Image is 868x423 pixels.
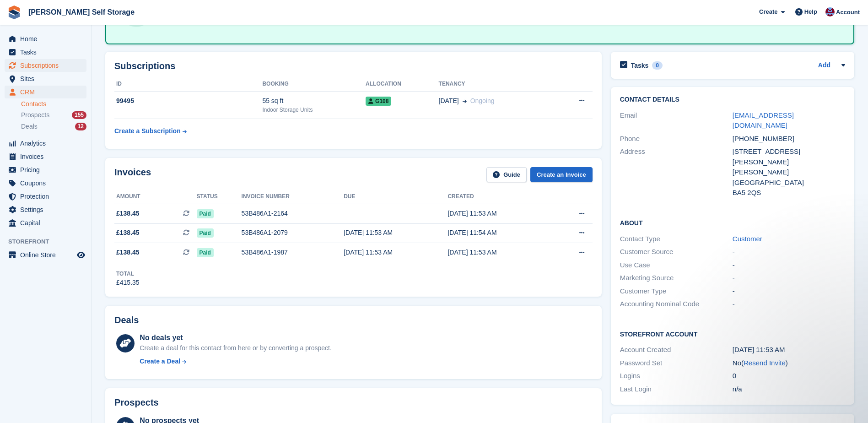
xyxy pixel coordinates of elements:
span: Settings [20,203,75,216]
div: n/a [733,384,845,395]
div: £415.35 [116,278,140,287]
div: [STREET_ADDRESS][PERSON_NAME] [733,146,845,167]
div: Last Login [620,384,733,395]
h2: Contact Details [620,96,845,103]
div: [DATE] 11:53 AM [447,248,551,257]
a: Create a Deal [140,357,331,366]
div: 53B486A1-2164 [242,209,344,218]
div: [DATE] 11:54 AM [447,228,551,238]
div: - [733,260,845,271]
span: Help [804,7,817,16]
h2: Subscriptions [114,61,593,71]
div: Password Set [620,358,733,369]
span: Paid [197,248,214,257]
div: Create a Deal [140,357,180,366]
span: Paid [197,209,214,218]
div: No [733,358,845,369]
div: Accounting Nominal Code [620,299,733,309]
h2: About [620,218,845,227]
a: Guide [486,167,527,182]
span: Invoices [20,150,75,163]
a: menu [5,137,86,150]
span: Online Store [20,249,75,261]
th: Amount [114,190,197,204]
a: Contacts [21,100,86,108]
a: [EMAIL_ADDRESS][DOMAIN_NAME] [733,111,794,130]
span: Create [759,7,777,16]
th: Status [197,190,242,204]
div: Phone [620,134,733,144]
div: 53B486A1-1987 [242,248,344,257]
div: [GEOGRAPHIC_DATA] [733,178,845,188]
div: - [733,247,845,257]
a: menu [5,72,86,85]
a: menu [5,249,86,261]
div: 0 [652,61,663,70]
div: [DATE] 11:53 AM [447,209,551,218]
a: [PERSON_NAME] Self Storage [25,5,138,20]
th: Invoice number [242,190,344,204]
th: Created [447,190,551,204]
a: Customer [733,235,762,243]
div: 12 [75,123,86,130]
span: Coupons [20,177,75,190]
span: Pricing [20,163,75,176]
div: 53B486A1-2079 [242,228,344,238]
th: Allocation [366,77,438,92]
img: Tracy Bailey [825,7,835,16]
span: Analytics [20,137,75,150]
span: ( ) [741,359,788,367]
div: No deals yet [140,332,331,343]
span: Paid [197,228,214,238]
div: Create a Subscription [114,126,181,136]
span: CRM [20,86,75,98]
h2: Prospects [114,397,159,408]
h2: Storefront Account [620,329,845,338]
a: Add [818,60,830,71]
a: Preview store [75,249,86,260]
h2: Invoices [114,167,151,182]
a: menu [5,217,86,229]
img: stora-icon-8386f47178a22dfd0bd8f6a31ec36ba5ce8667c1dd55bd0f319d3a0aa187defe.svg [7,5,21,19]
span: G108 [366,97,391,106]
div: Customer Source [620,247,733,257]
a: menu [5,177,86,190]
div: Account Created [620,345,733,355]
th: ID [114,77,262,92]
a: menu [5,59,86,72]
div: Contact Type [620,234,733,244]
span: Account [836,8,860,17]
div: - [733,273,845,283]
span: Ongoing [470,97,495,104]
span: £138.45 [116,228,140,238]
span: Deals [21,122,38,131]
div: - [733,299,845,309]
span: Tasks [20,46,75,59]
th: Tenancy [439,77,553,92]
div: [PERSON_NAME] [733,167,845,178]
span: Subscriptions [20,59,75,72]
div: 99495 [114,96,262,106]
div: Create a deal for this contact from here or by converting a prospect. [140,343,331,353]
span: [DATE] [439,96,459,106]
a: menu [5,33,86,45]
div: [DATE] 11:53 AM [344,248,447,257]
div: Use Case [620,260,733,271]
div: Email [620,110,733,131]
div: 55 sq ft [262,96,366,106]
a: Create an Invoice [530,167,593,182]
div: Total [116,270,140,278]
div: 155 [72,111,86,119]
div: 0 [733,371,845,381]
a: Resend Invite [744,359,786,367]
div: [PHONE_NUMBER] [733,134,845,144]
span: Protection [20,190,75,203]
div: - [733,286,845,297]
div: Logins [620,371,733,381]
span: £138.45 [116,248,140,257]
span: Storefront [8,237,91,246]
a: Create a Subscription [114,123,187,140]
div: BA5 2QS [733,188,845,198]
div: Address [620,146,733,198]
div: [DATE] 11:53 AM [344,228,447,238]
